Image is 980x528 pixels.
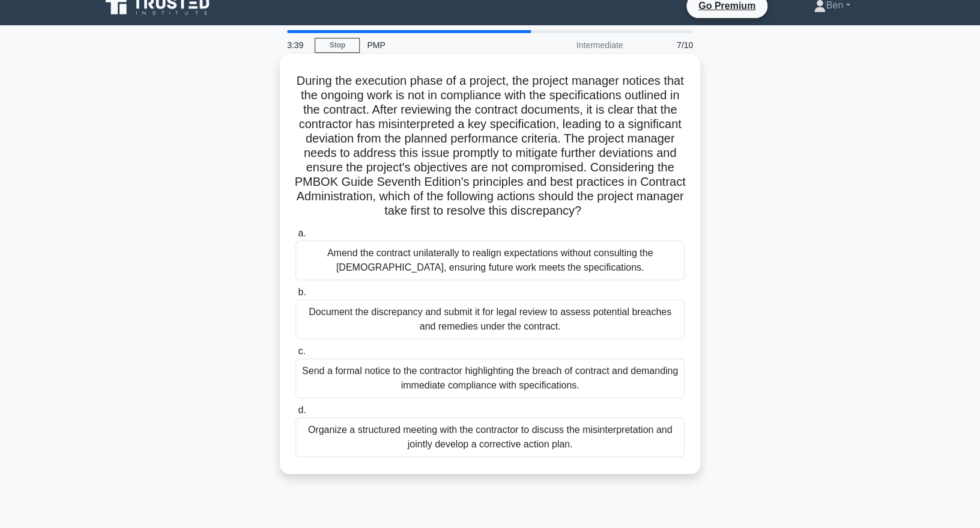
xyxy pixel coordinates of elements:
div: Organize a structured meeting with the contractor to discuss the misinterpretation and jointly de... [295,417,685,457]
div: Document the discrepancy and submit it for legal review to assess potential breaches and remedies... [295,299,685,339]
div: 3:39 [280,33,315,57]
span: c. [298,346,305,356]
div: Send a formal notice to the contractor highlighting the breach of contract and demanding immediat... [295,358,685,398]
div: PMP [360,33,525,57]
div: 7/10 [630,33,700,57]
div: Intermediate [525,33,630,57]
h5: During the execution phase of a project, the project manager notices that the ongoing work is not... [294,73,686,219]
span: a. [298,228,306,238]
span: d. [298,405,306,415]
span: b. [298,287,306,297]
a: Stop [315,38,360,53]
div: Amend the contract unilaterally to realign expectations without consulting the [DEMOGRAPHIC_DATA]... [295,241,685,280]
